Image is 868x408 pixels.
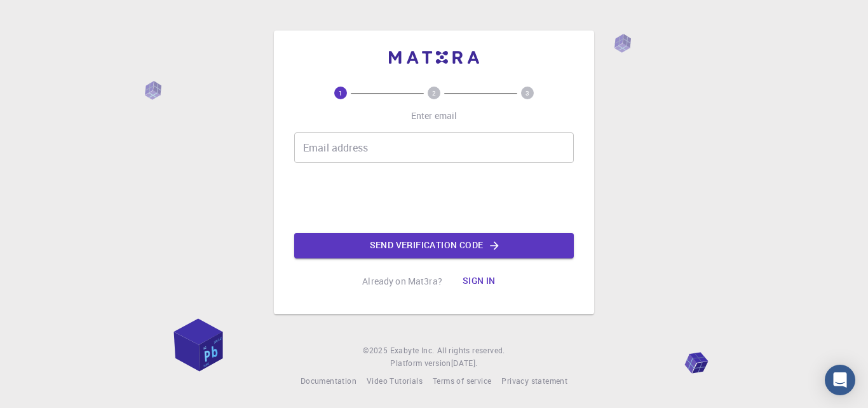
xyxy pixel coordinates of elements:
[432,88,436,97] text: 2
[339,88,342,97] text: 1
[526,88,529,97] text: 3
[362,275,442,288] p: Already on Mat3ra?
[501,375,567,388] a: Privacy statement
[437,344,505,357] span: All rights reserved.
[433,376,491,386] span: Terms of service
[301,376,356,386] span: Documentation
[294,233,574,258] button: Send verification code
[301,375,356,388] a: Documentation
[390,344,435,357] a: Exabyte Inc.
[390,357,451,370] span: Platform version
[367,376,423,386] span: Video Tutorials
[367,375,423,388] a: Video Tutorials
[390,345,435,355] span: Exabyte Inc.
[433,375,491,388] a: Terms of service
[363,344,390,357] span: © 2025
[501,376,567,386] span: Privacy statement
[411,109,458,122] p: Enter email
[451,358,478,368] span: [DATE] .
[337,173,531,223] iframe: reCAPTCHA
[452,269,506,294] button: Sign in
[451,357,478,370] a: [DATE].
[825,365,855,395] div: Open Intercom Messenger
